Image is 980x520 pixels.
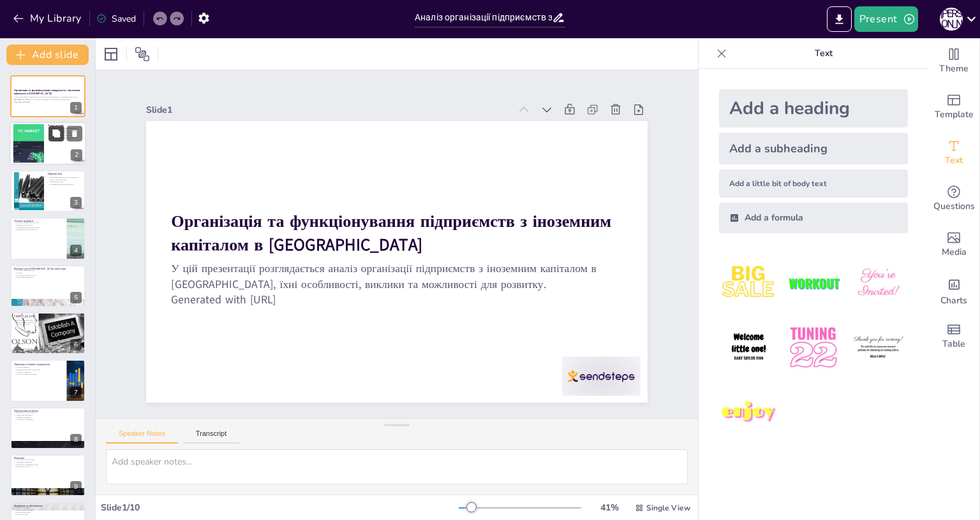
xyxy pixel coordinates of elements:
button: Delete Slide [67,126,82,141]
button: Duplicate Slide [48,126,64,141]
div: 41 % [594,502,625,514]
div: 8 [70,434,82,445]
p: Обговорення теми [14,506,82,509]
p: Generated with [URL] [281,34,595,380]
div: М [PERSON_NAME] [940,8,963,31]
div: 3 [10,170,85,212]
div: 7 [10,359,85,401]
p: Запитання та обговорення [14,503,82,507]
strong: Організація та функціонування підприємств з іноземним капіталом в [GEOGRAPHIC_DATA] [14,89,80,96]
button: М [PERSON_NAME] [940,6,963,32]
p: Стратегії для успіху [14,314,82,318]
p: Основні переваги [14,219,63,223]
div: Saved [96,13,136,25]
div: 3 [70,197,82,208]
p: Розширення міжнародних ринків [14,226,63,229]
span: Position [135,47,150,62]
span: Questions [933,199,975,213]
p: Важливість сприятливих умов [14,463,82,466]
img: 6.jpeg [849,318,908,377]
p: Міжнародні угоди [48,181,82,184]
button: Transcript [183,430,240,444]
p: Створення нових робочих місць [48,134,82,137]
p: Правова база [48,172,82,176]
div: Slide 1 / 10 [101,502,459,514]
button: Present [854,6,918,32]
img: 2.jpeg [783,254,843,313]
p: Інвестування в персонал [14,321,82,324]
div: Add a little bit of body text [719,170,908,198]
strong: Організація та функціонування підприємств з іноземним капіталом в [GEOGRAPHIC_DATA] [228,92,556,434]
img: 4.jpeg [719,318,778,377]
div: 8 [10,407,85,449]
div: Get real-time input from your audience [928,176,979,222]
p: Політична нестабільність [14,269,82,271]
div: 9 [70,481,82,493]
p: Взаємодія з місцевими партнерами [14,319,82,321]
img: 7.jpeg [719,383,778,442]
button: My Library [10,8,87,29]
p: Недостатня інфраструктура [14,274,82,277]
input: Insert title [415,8,552,27]
div: Add ready made slides [928,84,979,130]
p: Доступ до нових технологій [48,132,82,134]
p: Запитання до доповідача [14,509,82,511]
p: Підвищення якості продукції [14,229,63,231]
p: Можливості для розвитку [14,459,82,461]
p: Адаптивні стратегії [14,317,82,319]
span: Theme [939,62,969,76]
p: Досвід для нових інвесторів [14,373,63,376]
div: 6 [10,312,85,354]
div: 1 [70,102,82,113]
p: Generated with [URL] [14,101,82,103]
div: 7 [70,387,82,398]
span: Single View [646,503,690,513]
p: Впровадження нових технологій [14,369,63,372]
div: 5 [10,265,85,307]
p: Дотримання нормативних вимог [48,183,82,185]
div: 1 [10,75,85,117]
div: Add text boxes [928,130,979,176]
p: Готовність до змін [14,324,82,326]
span: Media [942,245,967,259]
p: Перспективи розвитку [14,408,82,412]
div: Add a heading [719,89,908,127]
p: Законодавчі акти регулюють діяльність [48,176,82,178]
div: 5 [70,292,82,303]
div: 6 [70,339,82,350]
p: Покращення бізнес-клімату [14,412,82,414]
p: Корупція [14,271,82,274]
img: 1.jpeg [719,254,778,313]
div: Layout [101,44,121,64]
img: 3.jpeg [849,254,908,313]
p: Соціальні ініціативи [14,372,63,374]
span: Text [945,154,963,168]
p: Зменшення бар'єрів [14,466,82,468]
p: Стабільність економіки [14,419,82,421]
button: Export to PowerPoint [827,6,852,32]
p: Зменшення бюрократії [14,414,82,416]
div: 9 [10,454,85,496]
p: Підприємства з іноземним капіталом важливі для економіки [48,127,82,132]
p: Доступ до фінансових ресурсів [14,222,63,224]
img: 5.jpeg [783,318,843,377]
div: Add a subheading [719,133,908,164]
p: Висновки [14,456,82,460]
div: 2 [10,122,86,166]
p: Державна підтримка [14,416,82,419]
div: 2 [71,150,82,161]
div: Add images, graphics, shapes or video [928,222,979,268]
p: Вплив на конкурентоспроможність [48,137,82,140]
span: Charts [940,294,967,308]
p: Інтерес до теми [14,513,82,516]
div: 4 [10,217,85,259]
p: Інновації та технології [14,224,63,227]
div: Add a formula [719,203,908,233]
div: 4 [70,245,82,256]
button: Add slide [6,45,89,65]
p: Успішні приклади [14,366,63,369]
p: У цій презентації розглядається аналіз організації підприємств з іноземним капіталом в [GEOGRAPHI... [258,45,584,400]
p: Text [732,38,916,69]
p: Співпраця з державою [14,461,82,464]
p: Вступ до теми [48,124,82,128]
